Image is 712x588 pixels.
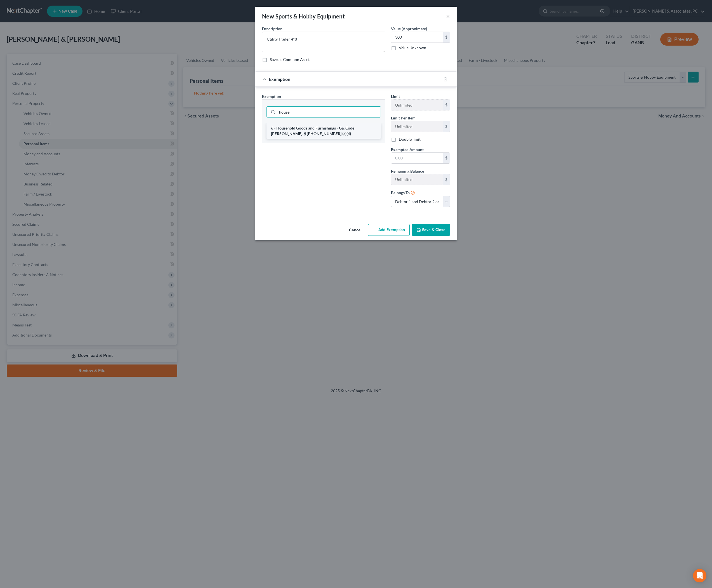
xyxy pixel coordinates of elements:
div: New Sports & Hobby Equipment [262,12,345,20]
input: -- [391,174,443,185]
input: -- [391,100,443,110]
div: $ [443,32,450,43]
span: Exempted Amount [391,147,424,152]
label: Remaining Balance [391,168,424,174]
button: Save & Close [412,224,450,236]
span: Belongs To [391,190,410,195]
div: $ [443,121,450,132]
div: Open Intercom Messenger [693,569,706,582]
div: $ [443,100,450,110]
div: $ [443,153,450,163]
label: Value Unknown [399,45,426,51]
button: × [446,13,450,20]
span: Description [262,26,282,31]
input: Search exemption rules... [277,107,381,117]
div: $ [443,174,450,185]
input: 0.00 [391,32,443,43]
input: 0.00 [391,153,443,163]
label: Save as Common Asset [270,57,310,62]
label: Limit Per Item [391,115,416,121]
li: 6 - Household Goods and Furnishings - Ga. Code [PERSON_NAME]. § [PHONE_NUMBER] (a)(4) [267,123,381,139]
label: Value (Approximate) [391,26,427,32]
button: Add Exemption [368,224,410,236]
label: Double limit [399,137,421,142]
span: Exemption [269,76,290,82]
input: -- [391,121,443,132]
span: Exemption [262,94,281,99]
button: Cancel [345,225,366,236]
span: Limit [391,94,400,99]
